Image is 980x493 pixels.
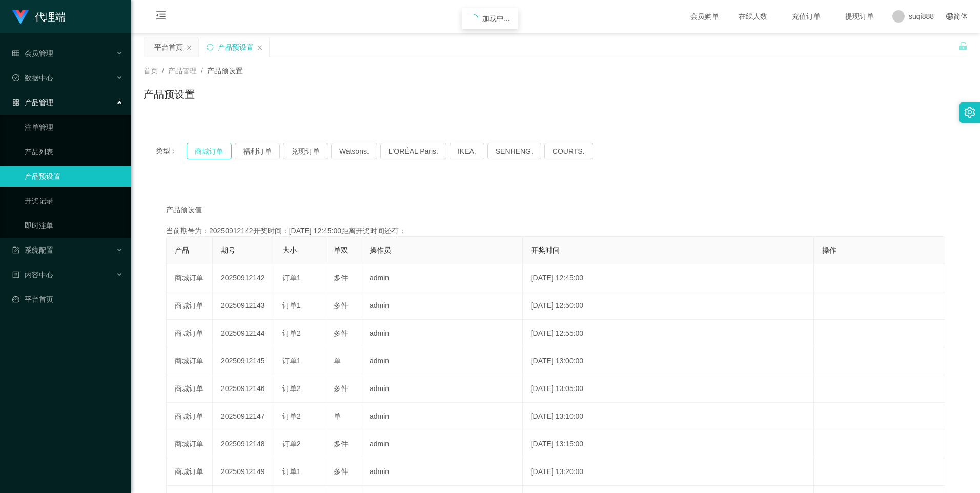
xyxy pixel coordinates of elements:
span: 订单2 [282,329,301,337]
td: [DATE] 13:20:00 [523,458,814,486]
button: 福利订单 [235,143,280,159]
span: 类型： [156,143,187,159]
td: 商城订单 [167,430,213,458]
div: 平台首页 [154,37,183,57]
i: 图标: close [257,45,263,51]
td: admin [361,264,523,292]
i: 图标: form [12,246,19,254]
span: 订单2 [282,440,301,448]
td: [DATE] 13:00:00 [523,347,814,375]
td: admin [361,347,523,375]
td: admin [361,292,523,320]
td: [DATE] 13:10:00 [523,403,814,430]
span: 订单1 [282,357,301,365]
span: 在线人数 [733,13,772,20]
td: 20250912148 [213,430,274,458]
span: 多件 [334,384,348,393]
td: 商城订单 [167,264,213,292]
span: 多件 [334,274,348,282]
i: 图标: global [946,13,953,20]
td: 商城订单 [167,320,213,347]
img: logo.9652507e.png [12,10,29,25]
span: 多件 [334,440,348,448]
td: 20250912146 [213,375,274,403]
span: 数据中心 [12,74,53,82]
span: 单 [334,412,341,420]
i: 图标: sync [207,44,214,51]
td: 20250912142 [213,264,274,292]
span: 单双 [334,246,348,254]
td: admin [361,320,523,347]
td: 商城订单 [167,375,213,403]
span: 内容中心 [12,271,53,279]
span: / [162,67,164,75]
a: 产品预设置 [25,166,123,187]
div: 产品预设置 [218,37,254,57]
td: 20250912144 [213,320,274,347]
span: 操作 [822,246,836,254]
td: [DATE] 12:45:00 [523,264,814,292]
span: 产品管理 [12,98,53,107]
td: 商城订单 [167,292,213,320]
td: 20250912145 [213,347,274,375]
i: 图标: setting [964,107,975,118]
span: 订单2 [282,384,301,393]
span: 产品预设置 [207,67,243,75]
button: 商城订单 [187,143,232,159]
span: 提现订单 [840,13,879,20]
span: 订单1 [282,301,301,310]
i: 图标: profile [12,271,19,278]
i: 图标: table [12,50,19,57]
span: 多件 [334,467,348,476]
td: [DATE] 12:50:00 [523,292,814,320]
span: 系统配置 [12,246,53,254]
td: 20250912149 [213,458,274,486]
td: [DATE] 13:15:00 [523,430,814,458]
span: 产品预设值 [166,204,202,215]
i: 图标: check-circle-o [12,74,19,81]
td: 20250912143 [213,292,274,320]
h1: 代理端 [35,1,66,33]
td: admin [361,458,523,486]
td: admin [361,430,523,458]
td: 商城订单 [167,403,213,430]
button: Watsons. [331,143,377,159]
a: 产品列表 [25,141,123,162]
span: 操作员 [370,246,391,254]
span: 期号 [221,246,235,254]
td: admin [361,403,523,430]
button: SENHENG. [487,143,541,159]
i: icon: loading [470,14,478,23]
a: 开奖记录 [25,191,123,211]
td: [DATE] 12:55:00 [523,320,814,347]
td: 商城订单 [167,347,213,375]
span: 产品 [175,246,189,254]
td: 20250912147 [213,403,274,430]
a: 即时注单 [25,215,123,236]
span: 产品管理 [168,67,197,75]
span: 订单1 [282,467,301,476]
span: 开奖时间 [531,246,560,254]
a: 注单管理 [25,117,123,137]
td: [DATE] 13:05:00 [523,375,814,403]
td: admin [361,375,523,403]
span: 加载中... [482,14,510,23]
span: 会员管理 [12,49,53,57]
span: / [201,67,203,75]
span: 多件 [334,301,348,310]
div: 当前期号为：20250912142开奖时间：[DATE] 12:45:00距离开奖时间还有： [166,225,945,236]
span: 订单1 [282,274,301,282]
span: 订单2 [282,412,301,420]
i: 图标: appstore-o [12,99,19,106]
button: IKEA. [450,143,484,159]
span: 充值订单 [787,13,826,20]
button: 兑现订单 [283,143,328,159]
a: 图标: dashboard平台首页 [12,289,123,310]
button: COURTS. [544,143,593,159]
span: 大小 [282,246,297,254]
button: L'ORÉAL Paris. [380,143,446,159]
span: 多件 [334,329,348,337]
span: 首页 [144,67,158,75]
td: 商城订单 [167,458,213,486]
a: 代理端 [12,12,66,20]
